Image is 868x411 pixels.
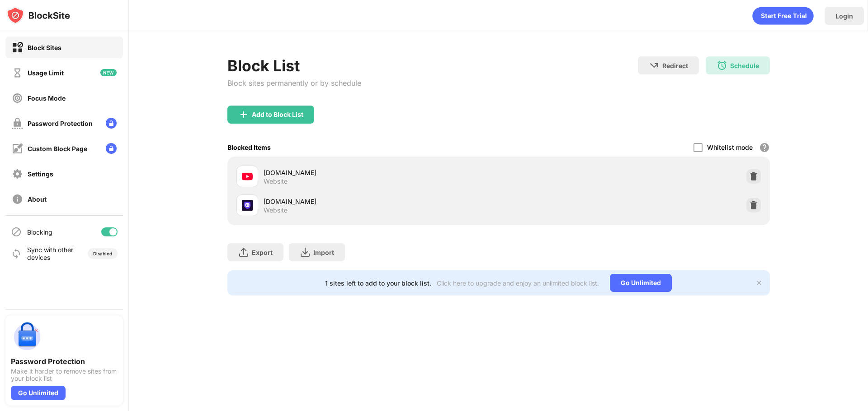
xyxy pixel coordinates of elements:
div: Usage Limit [28,69,64,77]
div: Settings [28,170,53,178]
img: new-icon.svg [100,69,117,76]
img: password-protection-off.svg [12,118,23,129]
div: animation [752,7,814,25]
div: About [28,195,47,203]
div: Redirect [662,62,688,69]
div: Password Protection [11,357,118,366]
div: Export [252,249,273,256]
div: Whitelist mode [707,143,753,151]
img: block-on.svg [12,42,23,53]
img: sync-icon.svg [11,248,22,259]
div: Blocking [27,228,52,236]
div: Go Unlimited [610,274,672,292]
div: Login [835,12,853,20]
div: Website [264,206,288,214]
div: Blocked Items [227,143,271,151]
div: [DOMAIN_NAME] [264,168,499,177]
img: time-usage-off.svg [12,67,23,79]
img: focus-off.svg [12,92,23,104]
div: Import [313,249,334,256]
div: Schedule [730,62,759,69]
img: settings-off.svg [12,168,23,180]
img: favicons [242,171,253,182]
div: Disabled [93,251,112,256]
div: Block Sites [28,44,61,51]
div: Sync with other devices [27,246,74,261]
div: 1 sites left to add to your block list. [325,279,431,287]
div: [DOMAIN_NAME] [264,197,499,206]
div: Focus Mode [28,94,66,102]
img: customize-block-page-off.svg [12,143,23,154]
img: push-password-protection.svg [11,321,43,353]
img: blocking-icon.svg [11,226,22,237]
div: Go Unlimited [11,386,66,400]
img: about-off.svg [12,194,23,205]
img: lock-menu.svg [106,143,117,154]
div: Block sites permanently or by schedule [227,79,361,88]
img: lock-menu.svg [106,118,117,129]
img: favicons [242,200,253,211]
div: Add to Block List [252,111,303,118]
div: Website [264,177,288,185]
div: Custom Block Page [28,145,87,152]
div: Make it harder to remove sites from your block list [11,368,118,382]
img: x-button.svg [755,279,763,286]
img: logo-blocksite.svg [6,6,70,24]
div: Password Protection [28,120,93,127]
div: Block List [227,56,361,75]
div: Click here to upgrade and enjoy an unlimited block list. [437,279,599,287]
